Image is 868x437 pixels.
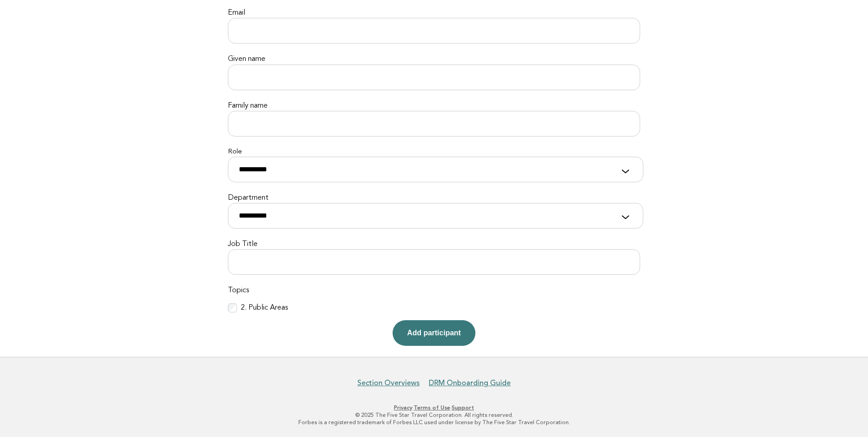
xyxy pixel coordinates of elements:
a: DRM Onboarding Guide [429,378,511,388]
a: Terms of Use [414,404,450,411]
p: © 2025 The Five Star Travel Corporation. All rights reserved. [154,411,714,419]
p: · · [154,404,714,411]
label: Email [228,8,640,18]
label: Department [228,193,640,203]
a: Support [452,404,474,411]
p: Forbes is a registered trademark of Forbes LLC used under license by The Five Star Travel Corpora... [154,419,714,426]
label: Job Title [228,240,640,249]
label: Family name [228,101,640,111]
label: Role [228,147,640,157]
label: 2. Public Areas [241,303,288,313]
label: Topics [228,286,640,295]
button: Add participant [393,320,475,346]
label: Given name [228,55,640,64]
a: Section Overviews [357,378,420,388]
a: Privacy [394,404,412,411]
